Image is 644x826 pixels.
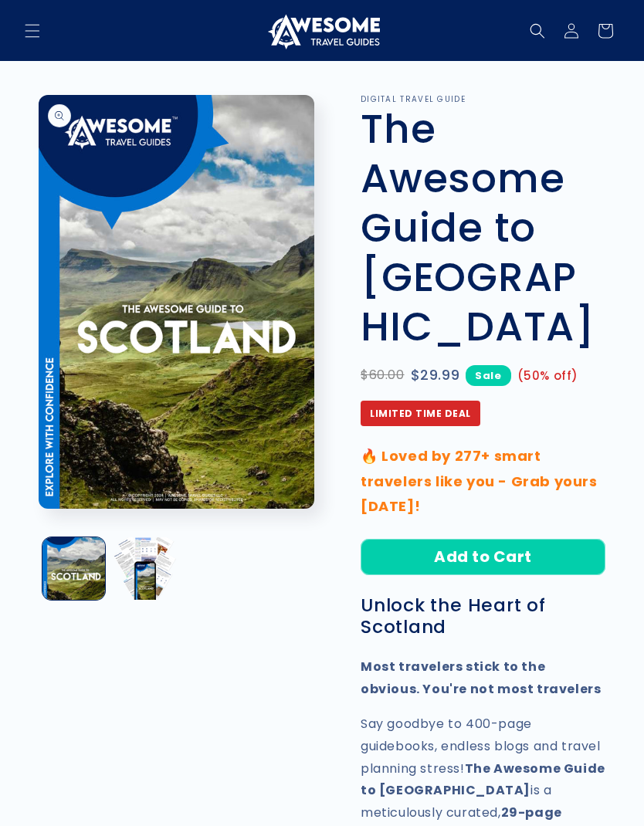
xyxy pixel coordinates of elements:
[361,539,605,575] button: Add to Cart
[39,95,322,604] media-gallery: Gallery Viewer
[411,363,460,388] span: $29.99
[259,6,386,55] a: Awesome Travel Guides
[361,364,405,387] span: $60.00
[466,365,510,386] span: Sale
[361,760,605,800] strong: The Awesome Guide to [GEOGRAPHIC_DATA]
[517,365,578,386] span: (50% off)
[361,444,605,519] p: 🔥 Loved by 277+ smart travelers like you - Grab yours [DATE]!
[361,401,480,427] span: Limited Time Deal
[15,14,49,48] summary: Menu
[361,104,605,351] h1: The Awesome Guide to [GEOGRAPHIC_DATA]
[361,658,601,698] strong: Most travelers stick to the obvious. You're not most travelers
[361,594,605,639] h3: Unlock the Heart of Scotland
[113,537,175,600] button: Load image 2 in gallery view
[42,537,105,600] button: Load image 1 in gallery view
[361,95,605,104] p: DIGITAL TRAVEL GUIDE
[520,14,554,48] summary: Search
[264,12,380,49] img: Awesome Travel Guides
